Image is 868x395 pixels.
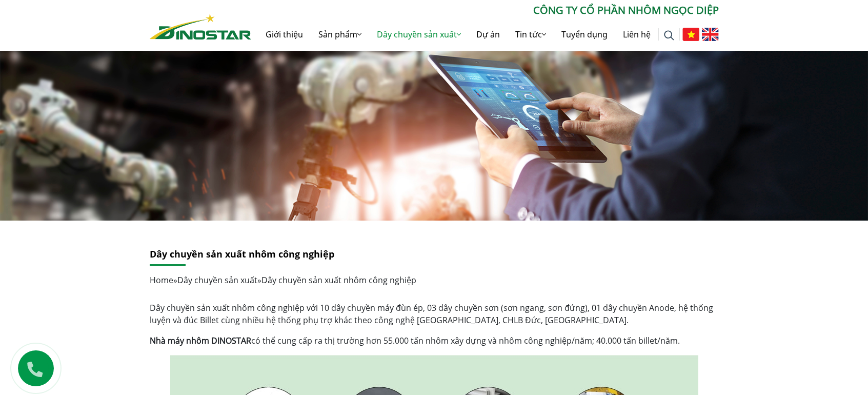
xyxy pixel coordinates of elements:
[369,18,469,51] a: Dây chuyền sản xuất
[150,274,416,286] span: » »
[150,14,251,39] img: Nhôm Dinostar
[469,18,508,51] a: Dự án
[615,18,658,51] a: Liên hệ
[177,274,257,286] a: Dây chuyền sản xuất
[150,335,251,346] a: Nhà máy nhôm DINOSTAR
[682,28,699,41] img: Tiếng Việt
[508,18,554,51] a: Tin tức
[311,18,369,51] a: Sản phẩm
[261,274,416,286] span: Dây chuyền sản xuất nhôm công nghiệp
[702,28,719,41] img: English
[150,274,173,286] a: Home
[150,302,719,326] p: Dây chuyền sản xuất nhôm công nghiệp với 10 dây chuyền máy đùn ép, 03 dây chuyền sơn (sơn ngang, ...
[150,248,334,260] a: Dây chuyền sản xuất nhôm công nghiệp
[150,334,719,347] p: có thể cung cấp ra thị trường hơn 55.000 tấn nhôm xây dựng và nhôm công nghiệp/năm; 40.000 tấn bi...
[258,18,311,51] a: Giới thiệu
[251,3,719,18] p: CÔNG TY CỔ PHẦN NHÔM NGỌC DIỆP
[554,18,615,51] a: Tuyển dụng
[664,30,674,41] img: search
